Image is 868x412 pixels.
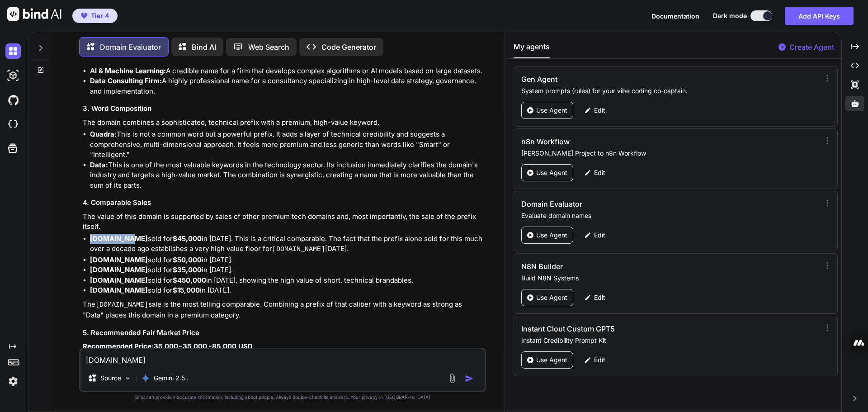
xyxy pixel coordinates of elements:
[90,76,484,96] li: A highly professional name for a consultancy specializing in high-level data strategy, governance...
[5,68,21,83] img: darkAi-studio
[447,373,458,384] img: attachment
[321,42,376,52] p: Code Generator
[594,355,605,365] p: Edit
[178,342,183,350] mo: −
[90,265,484,275] li: sold for in [DATE].
[90,275,484,286] li: sold for in [DATE], showing the high value of short, technical brandables.
[594,293,605,302] p: Edit
[521,74,728,85] h3: Gen Agent
[154,342,162,350] mn: 35
[72,9,118,23] button: premiumTier 4
[536,168,567,177] p: Use Agent
[183,342,212,350] annotation: 35,000 -
[785,7,854,25] button: Add API Keys
[124,374,132,382] img: Pick Models
[272,246,325,253] code: [DOMAIN_NAME]
[154,374,189,383] p: Gemini 2.5..
[81,13,87,19] img: premium
[90,256,148,264] strong: [DOMAIN_NAME]
[521,86,816,95] p: System prompts (rules) for your vibe coding co-captain.
[83,328,484,338] h3: 5. Recommended Fair Market Price
[7,7,61,21] img: Bind AI
[90,234,484,255] li: sold for in [DATE]. This is a critical comparable. The fact that the prefix alone sold for this m...
[713,11,747,20] span: Dark mode
[83,299,484,321] p: The sale is the most telling comparable. Combining a prefix of that caliber with a keyword as str...
[5,92,21,108] img: githubDark
[91,11,109,20] span: Tier 4
[90,66,484,76] li: A credible name for a firm that develops complex algorithms or AI models based on large datasets.
[83,104,484,114] h3: 3. Word Composition
[521,274,816,283] p: Build N8N Systems
[90,234,148,243] strong: [DOMAIN_NAME]
[90,130,117,138] strong: Quadra:
[465,374,474,383] img: icon
[173,265,202,274] strong: $35,000
[90,66,166,75] strong: AI & Machine Learning:
[83,212,484,232] p: The value of this domain is supported by sales of other premium tech domains and, most importantl...
[83,118,484,128] p: The domain combines a sophisticated, technical prefix with a premium, high-value keyword.
[521,149,816,158] p: [PERSON_NAME] Project to n8n Workflow
[536,231,567,240] p: Use Agent
[536,106,567,115] p: Use Agent
[95,301,148,309] code: [DOMAIN_NAME]
[90,276,148,284] strong: [DOMAIN_NAME]
[5,117,21,132] img: cloudideIcon
[5,43,21,59] img: darkChat
[90,129,484,160] li: This is not a common word but a powerful prefix. It adds a layer of technical credibility and sug...
[90,161,108,169] strong: Data:
[79,394,486,401] p: Bind can provide inaccurate information, including about people. Always double-check its answers....
[521,211,816,220] p: Evaluate domain names
[521,199,728,209] h3: Domain Evaluator
[90,255,484,265] li: sold for in [DATE].
[192,42,216,52] p: Bind AI
[521,336,816,345] p: Instant Credibility Prompt Kit
[594,168,605,177] p: Edit
[90,285,484,296] li: sold for in [DATE].
[173,286,200,294] strong: $15,000
[248,42,289,52] p: Web Search
[594,106,605,115] p: Edit
[173,256,202,264] strong: $50,000
[651,12,699,20] span: Documentation
[514,41,550,58] button: My agents
[100,42,161,52] p: Domain Evaluator
[521,136,728,147] h3: n8n Workflow
[90,160,484,191] li: This is one of the most valuable keywords in the technology sector. Its inclusion immediately cla...
[651,11,699,21] button: Documentation
[536,355,567,365] p: Use Agent
[90,286,148,294] strong: [DOMAIN_NAME]
[173,234,202,243] strong: $45,000
[521,261,728,272] h3: N8N Builder
[521,323,728,334] h3: Instant Clout Custom GPT5
[536,293,567,302] p: Use Agent
[83,342,253,350] strong: Recommended Price: 85,000 USD
[594,231,605,240] p: Edit
[162,342,165,350] mo: ,
[165,342,178,350] mn: 000
[789,42,834,52] p: Create Agent
[83,198,484,208] h3: 4. Comparable Sales
[5,374,21,389] img: settings
[173,276,206,284] strong: $450,000
[141,374,150,383] img: Gemini 2.5 Pro
[90,265,148,274] strong: [DOMAIN_NAME]
[100,374,121,383] p: Source
[90,76,162,85] strong: Data Consulting Firm:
